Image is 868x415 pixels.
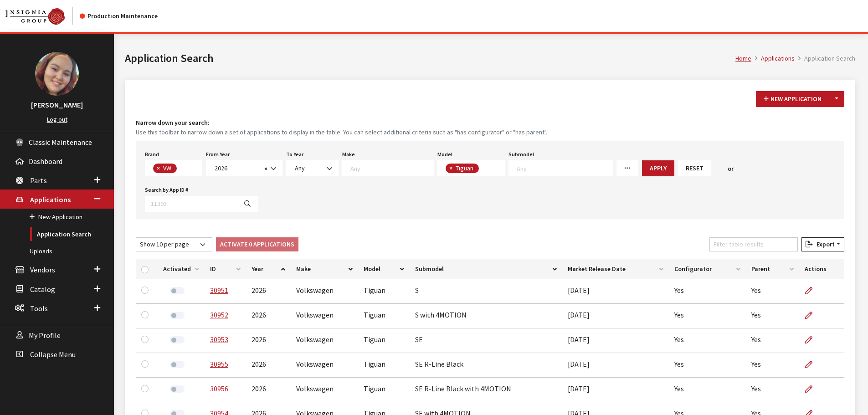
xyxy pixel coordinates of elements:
span: 2026 [206,160,282,176]
span: Classic Maintenance [29,138,92,147]
td: Volkswagen [291,378,358,402]
span: Parts [30,176,47,185]
li: Application Search [795,54,855,63]
span: Any [295,164,305,172]
td: [DATE] [562,304,669,328]
label: Activate Application [170,312,185,319]
td: Yes [669,279,746,304]
span: × [449,164,452,172]
td: Yes [746,378,799,402]
h3: [PERSON_NAME] [9,99,105,110]
a: Edit Application [805,353,820,376]
th: Year: activate to sort column ascending [246,259,290,279]
th: Make: activate to sort column ascending [291,259,358,279]
label: Activate Application [170,385,185,393]
td: Tiguan [358,378,410,402]
span: Applications [30,195,71,204]
a: 30955 [210,359,228,369]
td: Tiguan [358,279,410,304]
td: S with 4MOTION [410,304,562,328]
button: Export [801,237,844,251]
th: Model: activate to sort column ascending [358,259,410,279]
a: Home [735,54,751,62]
td: Volkswagen [291,304,358,328]
a: Edit Application [805,378,820,400]
label: Activate Application [170,336,185,343]
span: VW [162,164,174,172]
textarea: Search [481,165,486,173]
td: Yes [746,279,799,304]
td: 2026 [246,304,290,328]
label: Search by App ID # [145,186,188,194]
span: or [728,164,734,174]
span: Any [292,164,333,173]
span: My Profile [29,331,61,340]
td: S [410,279,562,304]
td: Yes [669,328,746,353]
td: Volkswagen [291,328,358,353]
a: 30951 [210,286,228,295]
td: Volkswagen [291,279,358,304]
td: SE [410,328,562,353]
label: Brand [145,150,159,159]
td: [DATE] [562,353,669,378]
textarea: Search [350,164,433,172]
td: SE R-Line Black [410,353,562,378]
td: 2026 [246,353,290,378]
td: Yes [669,378,746,402]
label: Model [437,150,452,159]
img: Catalog Maintenance [5,8,65,25]
span: × [157,164,160,172]
td: Tiguan [358,328,410,353]
span: Collapse Menu [30,350,76,359]
button: New Application [756,91,829,107]
a: Insignia Group logo [5,7,80,25]
td: Tiguan [358,304,410,328]
span: Tiguan [455,164,476,172]
li: VW [153,164,177,173]
a: 30956 [210,384,228,393]
td: Yes [746,304,799,328]
td: Yes [746,353,799,378]
th: Market Release Date: activate to sort column ascending [562,259,669,279]
small: Use this toolbar to narrow down a set of applications to display in the table. You can select add... [136,128,844,137]
th: Activated: activate to sort column ascending [158,259,205,279]
td: 2026 [246,378,290,402]
a: 30952 [210,310,228,319]
td: [DATE] [562,378,669,402]
th: ID: activate to sort column ascending [205,259,246,279]
button: Reset [678,160,711,176]
td: [DATE] [562,279,669,304]
img: Cheyenne Dorton [35,52,79,96]
label: From Year [206,150,230,159]
span: Export [813,240,835,248]
button: Apply [642,160,674,176]
button: Remove all items [262,164,267,174]
li: Applications [751,54,795,63]
h4: Narrow down your search: [136,118,844,128]
button: Remove item [446,164,455,173]
button: Remove item [153,164,162,173]
span: × [264,164,267,173]
th: Actions [799,259,844,279]
td: Tiguan [358,353,410,378]
a: 30953 [210,335,228,344]
span: 2026 [212,164,262,173]
th: Parent: activate to sort column ascending [746,259,799,279]
input: Filter table results [709,237,798,251]
td: Yes [669,304,746,328]
a: Edit Application [805,304,820,327]
td: Yes [746,328,799,353]
div: Production Maintenance [80,11,158,21]
label: Activate Application [170,287,185,294]
td: Volkswagen [291,353,358,378]
th: Submodel: activate to sort column ascending [410,259,562,279]
span: Catalog [30,285,55,294]
span: Tools [30,304,48,313]
span: Any [286,160,339,176]
input: 11393 [145,196,237,212]
textarea: Search [179,165,184,173]
label: Activate Application [170,361,185,368]
a: Edit Application [805,328,820,351]
a: Log out [47,115,67,123]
